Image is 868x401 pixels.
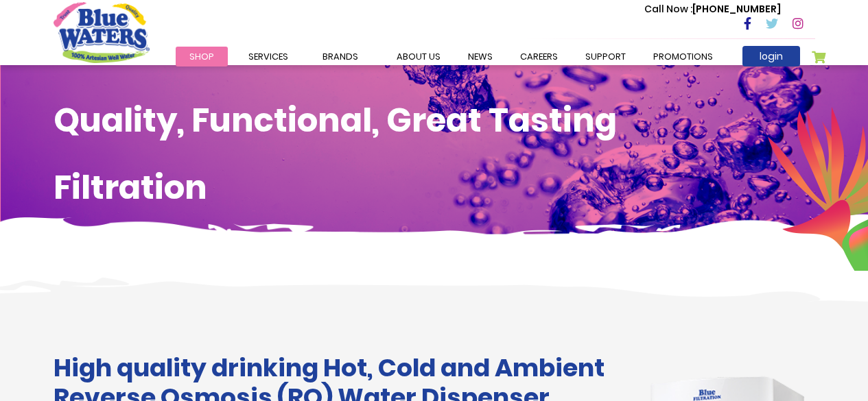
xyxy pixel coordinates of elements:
[454,47,506,66] a: News
[54,101,815,141] h1: Quality, Functional, Great Tasting
[640,47,727,66] a: Promotions
[322,50,358,63] span: Brands
[506,47,572,66] a: careers
[742,46,800,66] a: login
[383,47,454,66] a: about us
[248,50,288,63] span: Services
[189,50,214,63] span: Shop
[54,168,815,208] h1: Filtration
[54,2,150,62] a: store logo
[644,2,781,16] p: [PHONE_NUMBER]
[572,47,640,66] a: support
[644,2,692,16] span: Call Now :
